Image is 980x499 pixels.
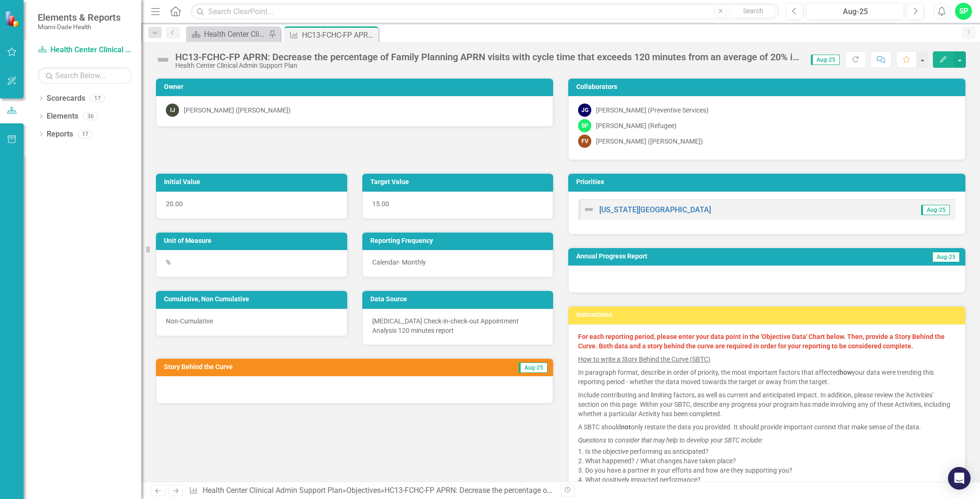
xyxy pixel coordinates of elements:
button: Aug-25 [806,3,904,20]
span: Aug-25 [921,205,950,215]
div: 17 [78,130,93,138]
span: 15.00 [372,200,389,208]
h3: Owner [164,83,548,90]
li: What positively impacted performance? [585,475,955,484]
div: Open Intercom Messenger [948,467,971,490]
button: SP [955,3,972,20]
h3: Collaborators [576,83,961,90]
img: Not Defined [583,204,595,215]
div: IJ [166,104,179,117]
img: Not Defined [155,52,171,67]
button: Search [729,5,776,18]
h3: Data Source [370,296,549,303]
li: Is the objective performing as anticipated? [585,447,955,456]
span: Elements & Reports [38,12,121,23]
small: Miami-Dade Health [38,23,121,31]
a: Scorecards [47,93,85,104]
div: Health Center Clinical Admin Support Landing Page [204,28,266,40]
h3: Annual Progress Report [576,253,848,260]
h3: Target Value [370,178,549,185]
h3: Priorities [576,178,961,185]
a: Health Center Clinical Admin Support Plan [38,45,132,56]
span: % [166,258,171,266]
strong: For each reporting period, please enter your data point in the 'Objective Data' Chart below. Then... [578,333,945,350]
div: Health Center Clinical Admin Support Plan [175,62,801,69]
span: [MEDICAL_DATA] Check-in-check-out Appointment Analysis 120 minutes report [372,317,519,334]
div: 36 [83,113,98,121]
h3: Instructions [576,311,961,318]
div: 17 [90,95,105,103]
div: [PERSON_NAME] ([PERSON_NAME]) [596,137,703,146]
span: Non-Cumulative [166,317,213,325]
a: Elements [47,111,78,122]
p: In paragraph format, describe in order of priority, the most important factors that affected your... [578,366,955,388]
a: Health Center Clinical Admin Support Landing Page [188,28,266,40]
div: HC13-FCHC-FP APRN: Decrease the percentage of Family Planning APRN visits with cycle time that ex... [175,52,801,62]
input: Search Below... [38,67,132,84]
p: Include contributing and limiting factors, as well as current and anticipated impact. In addition... [578,388,955,420]
img: ClearPoint Strategy [5,11,21,27]
a: Objectives [346,486,381,495]
p: A SBTC should only restate the data you provided. It should provide important context that make s... [578,420,955,434]
div: JG [578,104,591,117]
span: Aug-25 [519,362,547,373]
span: Aug-25 [811,55,840,65]
strong: how [840,369,852,376]
div: » » [189,485,554,496]
div: HC13-FCHC-FP APRN: Decrease the percentage of Family Planning APRN visits with cycle time that ex... [302,29,376,41]
em: Questions to consider that may help to develop your SBTC include: [578,436,763,444]
div: [PERSON_NAME] (Preventive Services) [596,105,709,115]
u: How to write a Story Behind the Curve (SBTC) [578,355,710,363]
li: What happened? / What changes have taken place? [585,456,955,466]
h3: Initial Value [164,178,343,185]
li: Do you have a partner in your efforts and how are they supporting you? [585,466,955,475]
div: [PERSON_NAME] ([PERSON_NAME]) [184,105,291,115]
h3: Story Behind the Curve [164,363,433,370]
h3: Cumulative, Non Cumulative [164,296,343,303]
h3: Reporting Frequency [370,237,549,244]
div: Aug-25 [809,6,901,17]
input: Search ClearPoint... [191,3,779,20]
div: [PERSON_NAME] (Refugee) [596,121,677,130]
a: Reports [47,129,73,140]
a: [US_STATE][GEOGRAPHIC_DATA] [599,205,711,214]
div: Calendar- Monthly [362,250,554,277]
span: Aug-25 [931,252,960,262]
div: SP [578,119,591,132]
a: Health Center Clinical Admin Support Plan [203,486,343,495]
span: 20.00 [166,200,183,208]
span: Search [743,7,763,15]
strong: not [621,423,631,431]
h3: Unit of Measure [164,237,343,244]
div: FV [578,135,591,148]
